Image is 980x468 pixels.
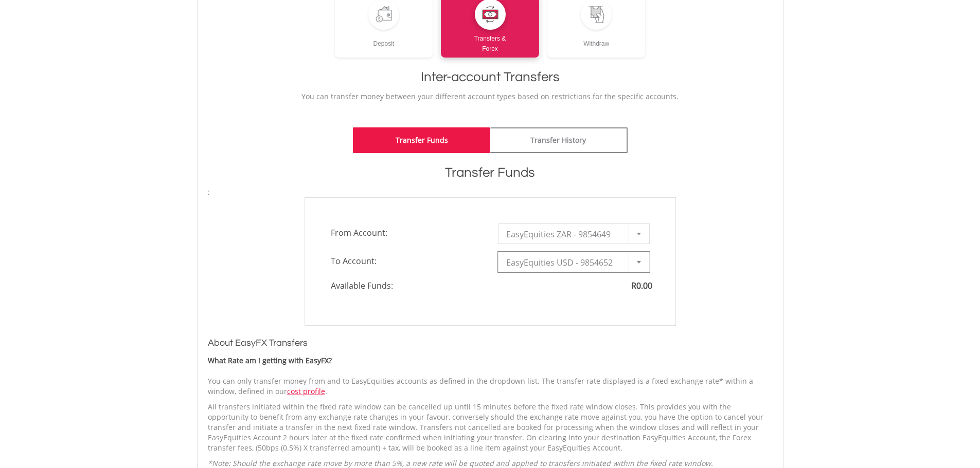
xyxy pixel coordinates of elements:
[208,336,773,350] h3: About EasyFX Transfers
[208,91,773,102] p: You can transfer money between your different account types based on restrictions for the specifi...
[335,30,433,49] div: Deposit
[506,224,626,245] span: EasyEquities ZAR - 9854649
[208,402,773,453] p: All transfers initiated within the fixed rate window can be cancelled up until 15 minutes before ...
[208,68,773,86] h1: Inter-account Transfers
[208,376,773,397] p: You can only transfer money from and to EasyEquities accounts as defined in the dropdown list. Th...
[208,163,773,182] h1: Transfer Funds
[490,127,628,153] a: Transfer History
[323,280,490,292] span: Available Funds:
[441,30,539,54] div: Transfers & Forex
[208,458,713,468] em: *Note: Should the exchange rate move by more than 5%, a new rate will be quoted and applied to tr...
[547,30,646,49] div: Withdraw
[323,223,490,242] span: From Account:
[353,127,490,153] a: Transfer Funds
[287,386,325,396] a: cost profile
[506,252,626,273] span: EasyEquities USD - 9854652
[323,252,490,270] span: To Account:
[631,280,652,291] span: R0.00
[208,355,773,366] div: What Rate am I getting with EasyFX?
